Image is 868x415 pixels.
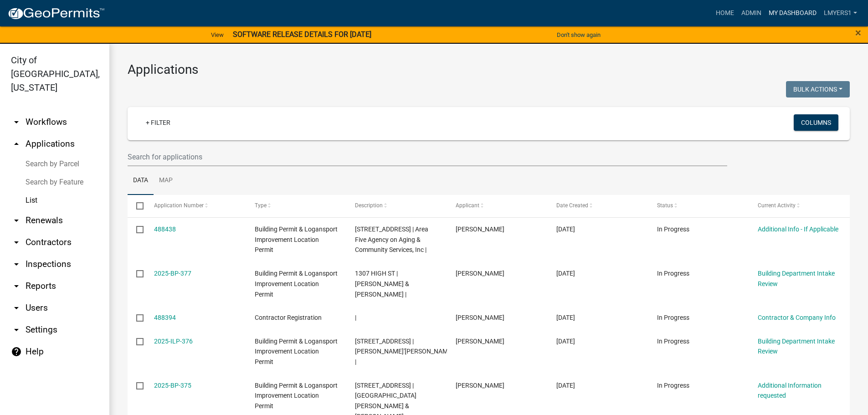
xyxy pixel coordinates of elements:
[556,225,575,233] span: 10/06/2025
[154,225,176,233] a: 488438
[233,30,371,39] strong: SOFTWARE RELEASE DETAILS FOR [DATE]
[255,225,338,254] span: Building Permit & Logansport Improvement Location Permit
[11,138,22,149] i: arrow_drop_up
[154,382,191,389] a: 2025-BP-375
[456,202,479,209] span: Applicant
[556,382,575,389] span: 10/06/2025
[255,270,338,298] span: Building Permit & Logansport Improvement Location Permit
[556,202,588,209] span: Date Created
[355,202,383,209] span: Description
[657,382,689,389] span: In Progress
[154,338,193,345] a: 2025-ILP-376
[128,62,850,77] h3: Applications
[657,270,689,277] span: In Progress
[355,314,356,321] span: |
[128,195,145,217] datatable-header-cell: Select
[139,114,178,131] a: + Filter
[794,114,838,131] button: Columns
[657,338,689,345] span: In Progress
[456,314,504,321] span: Karl Lemmenes
[556,270,575,277] span: 10/06/2025
[657,225,689,233] span: In Progress
[758,338,835,355] a: Building Department Intake Review
[154,270,191,277] a: 2025-BP-377
[758,270,835,287] a: Building Department Intake Review
[758,314,836,321] a: Contractor & Company Info
[758,225,838,233] a: Additional Info - If Applicable
[548,195,648,217] datatable-header-cell: Date Created
[154,202,204,209] span: Application Number
[11,302,22,313] i: arrow_drop_down
[456,270,504,277] span: Leonard C Webb
[556,314,575,321] span: 10/06/2025
[786,81,850,97] button: Bulk Actions
[255,314,322,321] span: Contractor Registration
[11,237,22,248] i: arrow_drop_down
[456,225,504,233] span: Peter Saad
[11,215,22,226] i: arrow_drop_down
[657,202,673,209] span: Status
[456,338,504,345] span: Susan D Gray
[447,195,548,217] datatable-header-cell: Applicant
[738,5,765,22] a: Admin
[456,382,504,389] span: Melanie Niblick
[758,382,822,400] a: Additional Information requested
[855,27,861,38] button: Close
[255,202,267,209] span: Type
[128,148,727,166] input: Search for applications
[749,195,850,217] datatable-header-cell: Current Activity
[855,26,861,39] span: ×
[11,346,22,357] i: help
[255,338,338,366] span: Building Permit & Logansport Improvement Location Permit
[246,195,346,217] datatable-header-cell: Type
[154,314,176,321] a: 488394
[355,270,409,298] span: 1307 HIGH ST | Webb, Leonard C & Carol J |
[145,195,246,217] datatable-header-cell: Application Number
[355,338,453,366] span: 630 TANGUY ST | Gray, Susan D'Ann |
[820,5,861,22] a: lmyers1
[556,338,575,345] span: 10/06/2025
[553,27,604,42] button: Don't show again
[11,281,22,292] i: arrow_drop_down
[154,166,178,195] a: Map
[712,5,738,22] a: Home
[11,324,22,335] i: arrow_drop_down
[758,202,796,209] span: Current Activity
[207,27,227,42] a: View
[765,5,820,22] a: My Dashboard
[346,195,447,217] datatable-header-cell: Description
[657,314,689,321] span: In Progress
[128,166,154,195] a: Data
[11,259,22,270] i: arrow_drop_down
[355,225,428,254] span: 1700 DIVIDEND DR | Area Five Agency on Aging & Community Services, Inc |
[648,195,749,217] datatable-header-cell: Status
[255,382,338,410] span: Building Permit & Logansport Improvement Location Permit
[11,117,22,128] i: arrow_drop_down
